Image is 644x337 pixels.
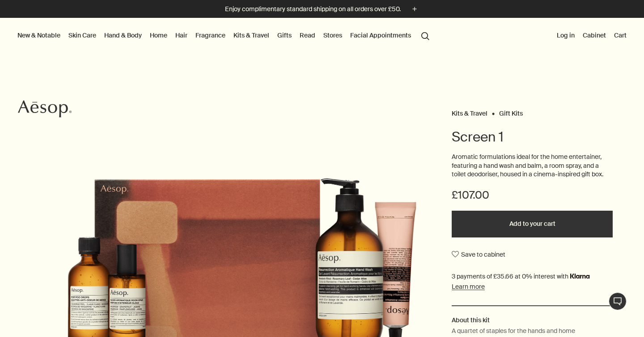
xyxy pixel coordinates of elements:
[452,315,613,325] h2: About this kit
[499,109,523,113] a: Gift Kits
[452,246,505,262] button: Save to cabinet
[18,100,72,118] svg: Aesop
[275,29,293,41] a: Gifts
[322,29,344,41] button: Stores
[298,29,317,41] a: Read
[232,29,271,41] a: Kits & Travel
[225,4,419,14] button: Enjoy complimentary standard shipping on all orders over £50.
[452,188,489,202] span: £107.00
[452,109,487,113] a: Kits & Travel
[16,98,74,122] a: Aesop
[225,4,401,14] p: Enjoy complimentary standard shipping on all orders over £50.
[612,29,628,41] button: Cart
[67,29,98,41] a: Skin Care
[452,326,575,336] p: A quartet of staples for the hands and home
[102,29,144,41] a: Hand & Body
[348,29,413,41] a: Facial Appointments
[148,29,169,41] a: Home
[609,292,627,310] button: Live Assistance
[452,128,613,146] h1: Screen 1
[555,29,576,41] button: Log in
[555,18,628,54] nav: supplementary
[581,29,608,41] a: Cabinet
[417,27,433,44] button: Open search
[16,18,433,54] nav: primary
[174,29,189,41] a: Hair
[452,211,613,237] button: Add to your cart - £107.00
[194,29,227,41] a: Fragrance
[16,29,62,41] button: New & Notable
[452,153,613,179] p: Aromatic formulations ideal for the home entertainer, featuring a hand wash and balm, a room spra...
